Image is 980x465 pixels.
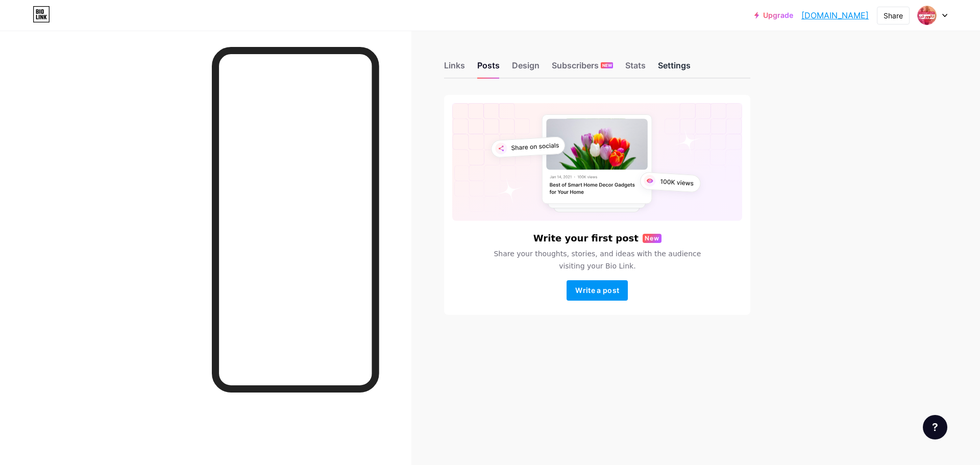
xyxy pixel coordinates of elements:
div: Settings [658,59,691,78]
span: NEW [602,62,612,68]
button: Write a post [567,280,628,301]
div: Stats [625,59,646,78]
div: Links [444,59,465,78]
span: Share your thoughts, stories, and ideas with the audience visiting your Bio Link. [481,248,713,272]
div: Subscribers [552,59,613,78]
span: New [645,234,659,243]
span: Write a post [575,286,619,295]
a: Upgrade [754,11,793,19]
img: MASOUD LENEL [917,6,937,25]
div: Posts [477,59,500,78]
a: [DOMAIN_NAME] [801,9,869,21]
div: Share [884,10,903,21]
div: Design [512,59,540,78]
h6: Write your first post [533,233,639,243]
